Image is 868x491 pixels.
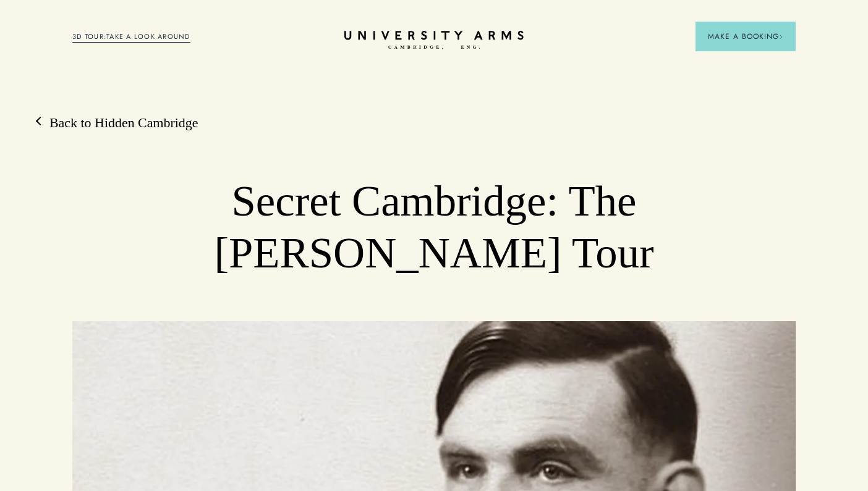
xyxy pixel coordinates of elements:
a: Home [344,31,524,50]
img: Arrow icon [779,35,783,39]
span: Make a Booking [708,31,783,42]
a: Back to Hidden Cambridge [37,114,198,132]
button: Make a BookingArrow icon [696,22,796,51]
a: 3D TOUR:TAKE A LOOK AROUND [72,31,190,43]
h1: Secret Cambridge: The [PERSON_NAME] Tour [145,175,723,279]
